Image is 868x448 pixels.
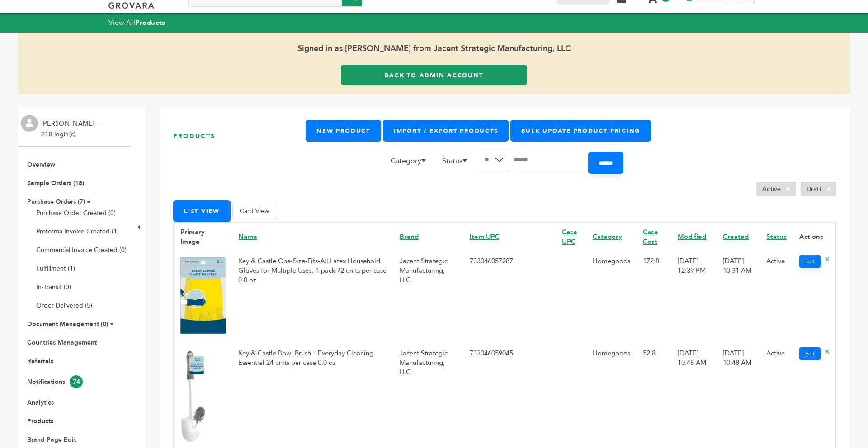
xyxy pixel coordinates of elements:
[41,118,101,140] li: [PERSON_NAME] - 218 login(s)
[27,160,55,169] a: Overview
[27,417,53,425] a: Products
[393,251,463,343] td: Jacent Strategic Manufacturing, LLC
[27,435,76,444] a: Brand Page Edit
[637,251,671,343] td: 172.8
[756,182,796,196] li: Active
[400,232,419,241] a: Brand
[108,18,165,27] a: View AllProducts
[27,338,97,347] a: Countries Management
[383,120,509,142] a: Import / Export Products
[135,18,165,27] strong: Products
[36,301,92,310] a: Order Delivered (5)
[793,223,836,251] th: Actions
[386,155,436,171] li: Category
[238,232,257,241] a: Name
[438,155,477,171] li: Status
[470,232,500,241] a: Item UPC
[36,227,119,236] a: Proforma Invoice Created (1)
[306,120,381,142] a: New Product
[180,350,206,442] img: No Image
[801,182,836,196] li: Draft
[232,203,276,219] button: Card View
[36,246,127,254] a: Commercial Invoice Created (0)
[27,197,85,206] a: Purchase Orders (7)
[341,65,527,85] a: Back to Admin Account
[232,251,393,343] td: Key & Castle One-Size-Fits-All Latex Household Gloves for Multiple Uses, 1-pack 72 units per case...
[21,115,38,132] img: profile.png
[671,251,717,343] td: [DATE] 12:39 PM
[586,251,637,343] td: Homegoods
[18,33,850,65] span: Signed in as [PERSON_NAME] from Jacent Strategic Manufacturing, LLC
[27,320,108,328] a: Document Management (0)
[174,223,232,251] th: Primary Image
[173,200,231,222] button: List View
[799,255,821,268] a: Edit
[643,228,658,246] a: Case Cost
[27,179,84,187] a: Sample Orders (18)
[27,357,53,365] a: Referrals
[36,283,71,291] a: In-Transit (0)
[27,378,83,386] a: Notifications74
[766,232,787,241] a: Status
[821,183,836,194] span: ×
[562,228,577,246] a: Case UPC
[760,251,793,343] td: Active
[36,264,75,273] a: Fulfillment (1)
[799,347,821,360] a: Edit
[36,209,116,217] a: Purchase Order Created (0)
[510,120,651,142] a: Bulk Update Product Pricing
[717,251,760,343] td: [DATE] 10:31 AM
[514,149,584,171] input: Search
[678,232,706,241] a: Modified
[180,257,226,333] img: No Image
[463,251,556,343] td: 733046057287
[173,120,306,153] h1: Products
[723,232,749,241] a: Created
[781,183,796,194] span: ×
[70,375,83,388] span: 74
[593,232,622,241] a: Category
[27,398,54,407] a: Analytics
